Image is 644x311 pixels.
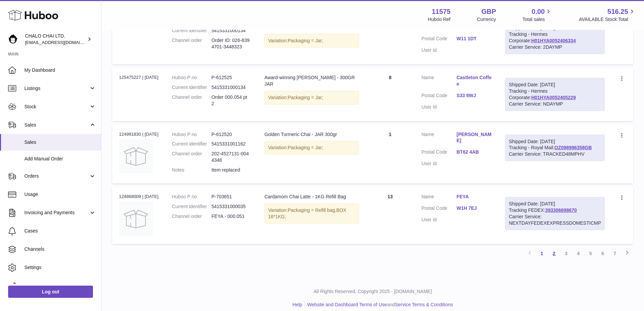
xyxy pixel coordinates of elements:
dt: Postal Code [422,36,457,44]
span: Packaging = Jar; [288,145,323,150]
span: Add Manual Order [24,156,96,162]
a: OZ098996358GB [554,145,592,150]
a: 3 [560,247,572,260]
div: Variation: [264,91,359,105]
span: Stock [24,104,89,110]
dt: Channel order [172,94,212,107]
dt: Postal Code [422,92,457,101]
p: Item replaced [211,167,251,173]
dt: Current identifier [172,27,212,34]
a: 516.25 AVAILABLE Stock Total [579,7,636,23]
div: Shipped Date: [DATE] [509,201,601,207]
div: 124868009 | [DATE] [119,194,159,200]
a: S33 8WJ [456,92,492,99]
div: Currency [477,16,496,23]
dt: User Id [422,160,457,167]
dt: Name [422,74,457,89]
dt: User Id [422,217,457,223]
dt: User Id [422,47,457,53]
span: Sales [24,139,96,146]
td: 8 [366,68,415,121]
td: 13 [366,187,415,244]
a: W11 1DT [456,36,492,42]
dt: Notes [172,167,212,173]
div: Tracking - Royal Mail: [505,135,605,161]
dt: Current identifier [172,141,212,147]
dt: Huboo P no [172,194,212,200]
dd: FEYA - 000.051 [211,213,251,220]
dd: 202-4527131-0044348 [211,151,251,163]
dt: Channel order [172,37,212,50]
span: Orders [24,173,89,179]
span: Packaging = Jar; [288,38,323,43]
dd: Order 000.054 pt 2 [211,94,251,107]
div: Tracking FEDEX: [505,197,605,230]
dt: Current identifier [172,203,212,210]
strong: GBP [481,7,496,16]
dd: 5415331000035 [211,203,251,210]
div: Carrier Service: NEXTDAYFEDEXEXPRESSDOMESTICMP [509,214,601,226]
a: H01HYA0052405229 [531,95,576,100]
div: Shipped Date: [DATE] [509,82,601,88]
a: 0.00 Total sales [522,7,552,23]
span: [EMAIL_ADDRESS][DOMAIN_NAME] [25,40,99,45]
a: Log out [8,286,93,298]
a: 6 [597,247,609,260]
span: Packaging = Refill bag,BOX 16*1KG; [268,207,346,219]
dd: 5415331001162 [211,141,251,147]
span: Usage [24,191,96,198]
strong: 11575 [432,7,451,16]
span: Packaging = Jar; [288,95,323,100]
div: Variation: [264,203,359,224]
dd: Order ID: 026-8394701-3448323 [211,37,251,50]
div: CHALO CHAI LTD. [25,33,86,46]
dt: User Id [422,104,457,110]
div: Tracking - Hermes Corporate: [505,21,605,54]
a: 4 [572,247,585,260]
span: Cases [24,228,96,234]
a: W1H 7EJ [456,205,492,212]
a: Help [292,302,302,307]
div: Variation: [264,34,359,48]
dt: Name [422,194,457,202]
div: Huboo Ref [428,16,451,23]
div: Cardamom Chai Latte - 1KG Refill Bag [264,194,359,200]
a: Castleton Coffee [456,74,492,87]
a: BT62 4AB [456,149,492,155]
dt: Postal Code [422,205,457,213]
a: Service Terms & Conditions [395,302,453,307]
span: AVAILABLE Stock Total [579,16,636,23]
p: All Rights Reserved. Copyright 2025 - [DOMAIN_NAME] [107,288,639,295]
div: Award-winning [PERSON_NAME] - 300GR JAR [264,74,359,87]
div: Carrier Service: 2DAYMP [509,44,601,50]
td: 3 [366,11,415,64]
dt: Postal Code [422,149,457,157]
span: Total sales [522,16,552,23]
a: [PERSON_NAME] [456,131,492,144]
dt: Huboo P no [172,131,212,138]
div: Tracking - Hermes Corporate: [505,78,605,111]
dd: P-703651 [211,194,251,200]
a: FEYA [456,194,492,200]
dd: P-612520 [211,131,251,138]
span: 0.00 [532,7,545,16]
img: no-photo.jpg [119,139,153,173]
span: Listings [24,85,89,92]
div: 125475227 | [DATE] [119,74,159,81]
a: 393306698670 [545,207,577,213]
span: Sales [24,122,89,128]
img: Chalo@chalocompany.com [8,34,18,44]
a: Website and Dashboard Terms of Use [307,302,387,307]
div: Variation: [264,141,359,155]
a: 5 [585,247,597,260]
img: no-photo.jpg [119,202,153,236]
div: Carrier Service: NDAYMP [509,101,601,107]
div: Shipped Date: [DATE] [509,138,601,145]
span: Returns [24,283,96,289]
a: 2 [548,247,560,260]
span: Settings [24,264,96,271]
span: 516.25 [607,7,628,16]
dt: Current identifier [172,84,212,91]
li: and [305,302,453,308]
a: 7 [609,247,621,260]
